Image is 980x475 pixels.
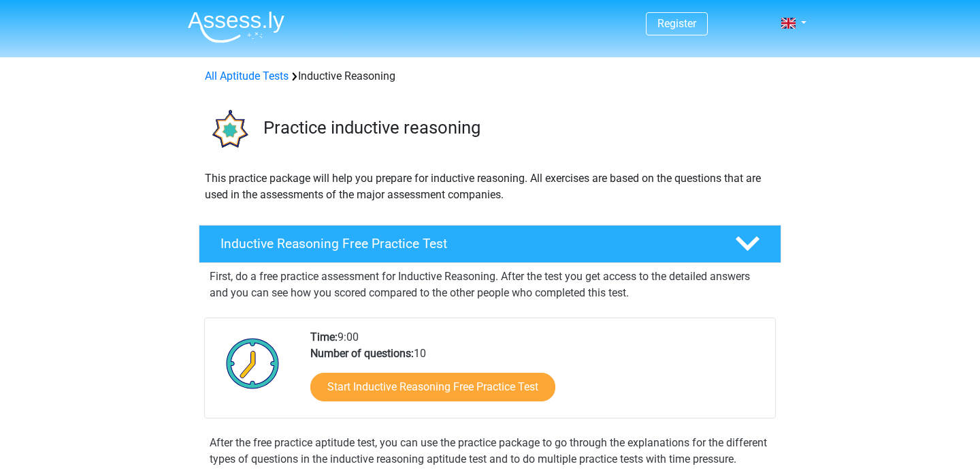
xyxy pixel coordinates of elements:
p: This practice package will help you prepare for inductive reasoning. All exercises are based on t... [205,170,775,203]
img: inductive reasoning [199,101,257,159]
div: 9:00 10 [300,329,774,418]
a: Register [657,17,696,30]
h3: Practice inductive reasoning [263,117,770,138]
p: First, do a free practice assessment for Inductive Reasoning. After the test you get access to th... [210,269,770,301]
img: Clock [218,329,287,397]
div: Inductive Reasoning [199,68,781,85]
a: All Aptitude Tests [205,70,289,82]
h4: Inductive Reasoning Free Practice Test [220,236,713,251]
img: Assessly [188,11,284,43]
a: Start Inductive Reasoning Free Practice Test [310,373,555,401]
b: Number of questions: [310,347,414,360]
a: Inductive Reasoning Free Practice Test [193,225,787,263]
div: After the free practice aptitude test, you can use the practice package to go through the explana... [204,435,776,468]
b: Time: [310,331,338,343]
